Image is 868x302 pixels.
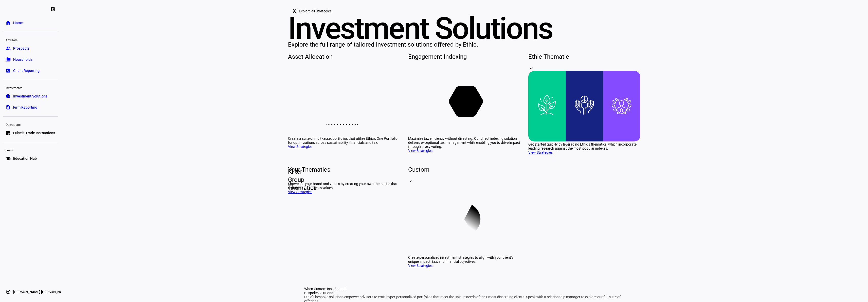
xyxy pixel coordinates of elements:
[284,168,292,192] span: Kilter Group Thematics
[408,264,432,268] a: View Strategies
[408,255,520,264] div: Create personalized investment strategies to align with your client’s unique impact, tax, and fin...
[3,91,58,101] a: pie_chartInvestment Solutions
[288,145,312,149] a: View Strategies
[6,130,11,135] eth-mat-symbol: list_alt_add
[13,289,68,294] span: [PERSON_NAME] [PERSON_NAME]
[408,166,520,174] div: Custom
[6,46,11,51] eth-mat-symbol: group
[6,57,11,62] eth-mat-symbol: folder_copy
[299,6,332,16] span: Explore all Strategies
[13,46,29,51] span: Prospects
[408,136,520,149] div: Maximize tax efficiency without divesting. Our direct indexing solution delivers exceptional tax ...
[6,105,11,110] eth-mat-symbol: description
[288,53,400,61] div: Asset Allocation
[3,84,58,91] div: Investments
[529,66,533,70] mat-icon: check
[409,179,413,183] mat-icon: check
[288,182,400,190] div: Showcase your brand and values by creating your own thematics that represent your clients values.
[408,149,432,153] a: View Strategies
[528,142,640,150] div: Get started quickly by leveraging Ethic’s thematics, which incorporate leading research against t...
[288,136,400,145] div: Create a suite of multi-asset portfolios that utilize Ethic’s One Portfolio for optimizations acr...
[288,6,338,16] button: Explore all Strategies
[6,94,11,99] eth-mat-symbol: pie_chart
[13,130,55,135] span: Submit Trade Instructions
[3,54,58,65] a: folder_copyHouseholds
[408,53,520,61] div: Engagement Indexing
[6,156,11,161] eth-mat-symbol: school
[292,8,297,13] mat-icon: tactic
[3,36,58,43] div: Advisors
[3,121,58,128] div: Operations
[13,57,32,62] span: Households
[13,68,40,73] span: Client Reporting
[13,94,47,99] span: Investment Solutions
[3,43,58,53] a: groupProspects
[13,20,23,25] span: Home
[304,291,625,295] div: Bespoke Solutions
[3,66,58,76] a: bid_landscapeClient Reporting
[288,16,641,41] div: Investment Solutions
[6,68,11,73] eth-mat-symbol: bid_landscape
[6,20,11,25] eth-mat-symbol: home
[50,7,55,12] eth-mat-symbol: left_panel_close
[288,166,400,174] div: Your Thematics
[6,289,11,294] eth-mat-symbol: account_circle
[304,287,625,291] div: When Custom Isn’t Enough
[3,18,58,28] a: homeHome
[528,150,553,154] a: View Strategies
[288,41,641,49] div: Explore the full range of tailored investment solutions offered by Ethic.
[288,190,312,194] a: View Strategies
[13,105,37,110] span: Firm Reporting
[3,102,58,112] a: descriptionFirm Reporting
[13,156,37,161] span: Education Hub
[3,146,58,153] div: Learn
[528,53,640,61] div: Ethic Thematic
